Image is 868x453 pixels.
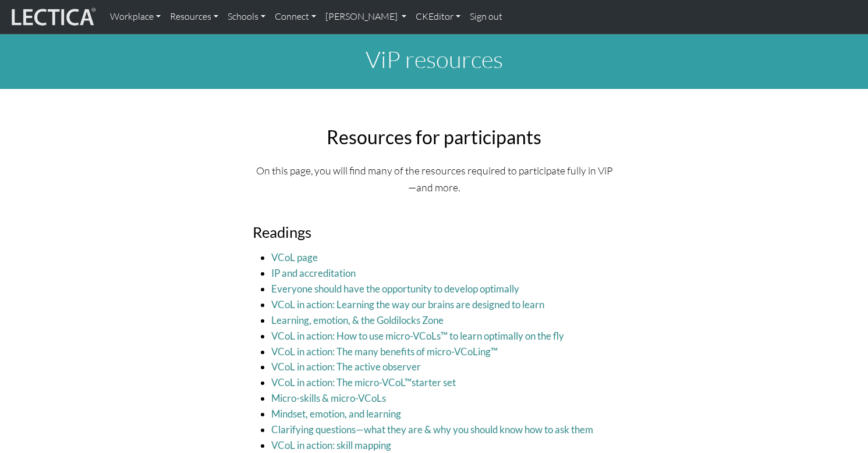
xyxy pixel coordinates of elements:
a: VCoL in action: Learning the way our brains are designed to learn [271,298,544,311]
a: Learning, emotion, & the Goldilocks Zone [271,314,444,326]
a: Sign out [465,5,507,29]
img: lecticalive [9,6,96,28]
a: Mindset, emotion, and learning [271,408,401,420]
a: Schools [223,5,270,29]
a: Resources [165,5,223,29]
a: Connect [270,5,321,29]
a: Micro-skills & micro-VCoLs [271,392,386,404]
a: Clarifying questions—what they are & why you should know how to ask them [271,423,593,436]
a: VCoL in action: The active observer [271,361,421,373]
a: VCoL in action: skill mapping [271,439,391,451]
a: starter set [412,376,456,388]
a: VCoL page [271,251,318,263]
a: ™ [405,376,412,388]
h1: ViP resources [57,45,812,73]
a: Workplace [105,5,165,29]
a: CKEditor [411,5,465,29]
a: ™ [491,345,498,358]
a: Everyone should have the opportunity to develop optimally [271,283,519,295]
p: On this page, you will find many of the resources required to participate fully in ViP—and more. [253,162,616,195]
a: [PERSON_NAME] [321,5,411,29]
a: IP and accreditation [271,267,356,279]
h2: Resources for participants [253,126,616,148]
a: VCoL in action: How to use micro-VCoLs™ to learn optimally on the fly [271,330,564,342]
h3: Readings [253,223,616,241]
a: VCoL in action: The many benefits of micro-VCoLing [271,345,491,358]
a: VCoL in action: The micro-VCoL [271,376,405,388]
